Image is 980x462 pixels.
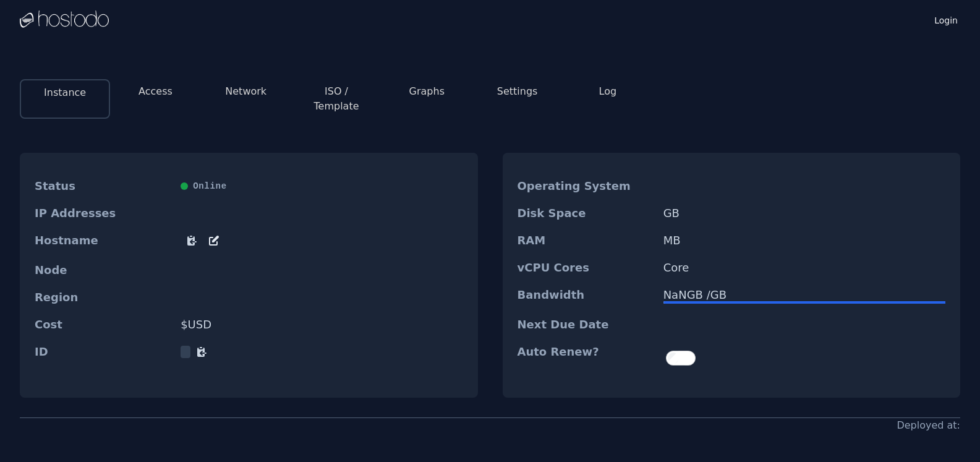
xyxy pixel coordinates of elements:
[663,262,945,274] dd: Core
[932,12,960,27] a: Login
[663,207,945,220] dd: GB
[35,180,171,192] dt: Status
[181,319,462,331] dd: $ USD
[181,180,462,192] div: Online
[35,291,171,304] dt: Region
[35,319,171,331] dt: Cost
[35,234,171,249] dt: Hostname
[497,84,538,99] button: Settings
[518,234,654,247] dt: RAM
[518,180,654,192] dt: Operating System
[35,207,171,220] dt: IP Addresses
[35,264,171,276] dt: Node
[599,84,617,99] button: Log
[518,346,654,370] dt: Auto Renew?
[518,207,654,220] dt: Disk Space
[663,234,945,247] dd: MB
[409,84,445,99] button: Graphs
[44,85,86,100] button: Instance
[897,418,960,433] div: Deployed at:
[35,346,171,358] dt: ID
[518,289,654,304] dt: Bandwidth
[138,84,173,99] button: Access
[518,319,654,331] dt: Next Due Date
[225,84,266,99] button: Network
[518,262,654,274] dt: vCPU Cores
[663,289,945,301] div: NaN GB / GB
[20,11,109,29] img: Logo
[301,84,372,114] button: ISO / Template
